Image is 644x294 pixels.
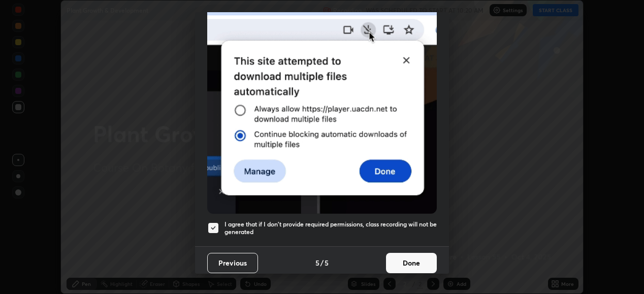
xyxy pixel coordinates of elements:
h5: I agree that if I don't provide required permissions, class recording will not be generated [224,220,437,236]
h4: 5 [325,257,329,268]
h4: 5 [315,257,319,268]
button: Previous [207,253,258,273]
button: Done [386,253,437,273]
h4: / [320,257,324,268]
